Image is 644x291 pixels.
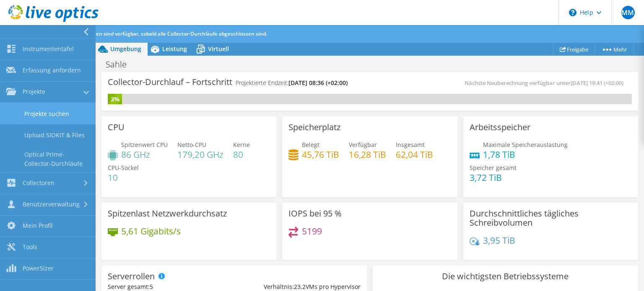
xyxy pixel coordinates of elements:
[108,164,139,172] span: CPU-Sockel
[51,30,267,37] span: Zusätzliche Analysen sind verfügbar, sobald alle Collector-Durchläufe abgeschlossen sind.
[108,95,122,104] div: 3%
[121,150,168,159] h4: 86 GHz
[302,150,339,159] h4: 45,76 TiB
[621,6,635,19] span: MM
[483,236,515,245] h4: 3,95 TiB
[288,79,348,87] span: [DATE] 08:36 (+02:00)
[569,9,576,16] svg: \n
[349,141,377,149] span: Verfügbar
[553,43,595,56] a: Freigabe
[177,141,206,149] span: Netto-CPU
[396,150,433,159] h4: 62,04 TiB
[294,283,306,291] span: 23.2
[110,45,141,53] span: Umgebung
[470,164,517,172] span: Speicher gesamt
[121,141,168,149] span: Spitzenwert CPU
[236,78,348,88] h4: Projektierte Endzeit:
[483,141,568,149] span: Maximale Speicherauslastung
[470,209,632,227] h3: Durchschnittliches tägliches Schreibvolumen
[108,173,139,182] h4: 10
[470,173,517,182] h4: 3,72 TiB
[108,272,155,281] h3: Serverrollen
[302,141,319,149] span: Belegt
[483,150,568,159] h4: 1,78 TiB
[288,123,340,132] h3: Speicherplatz
[102,60,140,69] h1: Sahle
[571,79,623,87] span: [DATE] 19:41 (+02:00)
[465,79,628,87] span: Nächste Neuberechnung verfügbar unter
[302,227,322,236] h4: 5199
[595,43,634,56] a: Mehr
[233,141,250,149] span: Kerne
[162,45,187,53] span: Leistung
[121,227,181,236] h4: 5,61 Gigabits/s
[150,283,153,291] span: 5
[233,150,250,159] h4: 80
[288,209,342,218] h3: IOPS bei 95 %
[379,272,632,281] h3: Die wichtigsten Betriebssysteme
[349,150,386,159] h4: 16,28 TiB
[108,209,227,218] h3: Spitzenlast Netzwerkdurchsatz
[396,141,425,149] span: Insgesamt
[108,123,125,132] h3: CPU
[177,150,223,159] h4: 179,20 GHz
[470,123,530,132] h3: Arbeitsspeicher
[208,45,229,53] span: Virtuell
